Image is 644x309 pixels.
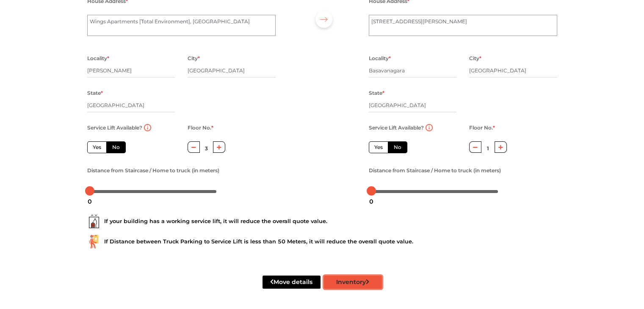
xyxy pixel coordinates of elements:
[388,141,407,153] label: No
[188,53,200,64] label: City
[469,122,495,133] label: Floor No.
[369,53,391,64] label: Locality
[87,15,276,36] textarea: Wings Apartments [Total Environment], [GEOGRAPHIC_DATA]
[87,235,557,248] div: If Distance between Truck Parking to Service Lift is less than 50 Meters, it will reduce the over...
[188,122,213,133] label: Floor No.
[369,165,501,176] label: Distance from Staircase / Home to truck (in meters)
[87,141,107,153] label: Yes
[87,215,101,228] img: ...
[87,215,557,228] div: If your building has a working service lift, it will reduce the overall quote value.
[324,276,382,289] button: Inventory
[369,15,557,36] textarea: [STREET_ADDRESS][PERSON_NAME]
[106,141,126,153] label: No
[87,235,101,248] img: ...
[263,276,321,289] button: Move details
[369,141,388,153] label: Yes
[87,165,219,176] label: Distance from Staircase / Home to truck (in meters)
[87,122,142,133] label: Service Lift Available?
[84,194,95,209] div: 0
[366,194,377,209] div: 0
[469,53,481,64] label: City
[87,88,103,99] label: State
[369,122,424,133] label: Service Lift Available?
[87,53,109,64] label: Locality
[369,88,384,99] label: State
